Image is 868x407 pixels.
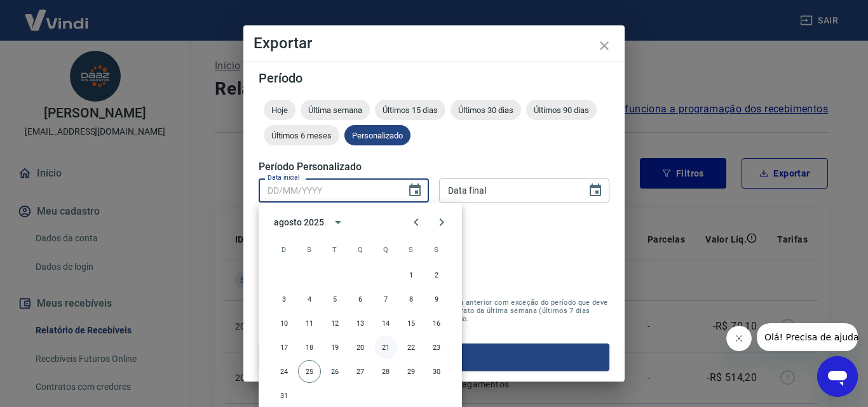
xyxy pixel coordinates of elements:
span: sexta-feira [400,237,423,262]
button: 10 [273,312,295,335]
span: Últimos 30 dias [451,105,521,115]
button: 23 [425,336,448,359]
h5: Período [259,72,609,84]
span: Últimos 90 dias [526,105,597,115]
button: 15 [400,312,423,335]
button: 4 [298,288,321,310]
div: Últimos 6 meses [264,125,339,145]
iframe: Fechar mensagem [726,326,752,351]
span: Olá! Precisa de ajuda? [8,9,107,19]
button: 13 [349,312,372,335]
iframe: Botão para abrir a janela de mensagens [817,356,858,397]
button: Previous month [403,210,429,235]
div: Personalizado [344,125,410,145]
button: 7 [374,288,397,310]
button: 22 [400,336,423,359]
span: Últimos 15 dias [375,105,445,115]
button: 19 [323,336,346,359]
div: Últimos 30 dias [451,100,521,120]
button: 29 [400,360,423,383]
span: quarta-feira [349,237,372,262]
span: Últimos 6 meses [264,131,339,140]
button: 26 [323,360,346,383]
div: Últimos 15 dias [375,100,445,120]
button: 25 [298,360,321,383]
button: Next month [429,210,454,235]
div: Última semana [301,100,370,120]
h4: Exportar [254,36,614,51]
input: DD/MM/YYYY [439,178,578,202]
span: Hoje [264,105,295,115]
span: domingo [273,237,295,262]
button: 21 [374,336,397,359]
div: agosto 2025 [274,216,323,229]
button: close [589,30,620,61]
button: 14 [374,312,397,335]
button: 24 [273,360,295,383]
button: 11 [298,312,321,335]
button: 6 [349,288,372,310]
span: terça-feira [323,237,346,262]
button: 5 [323,288,346,310]
span: quinta-feira [374,237,397,262]
button: 20 [349,336,372,359]
span: Última semana [301,105,370,115]
div: Últimos 90 dias [526,100,597,120]
button: calendar view is open, switch to year view [327,211,349,233]
button: 3 [273,288,295,310]
button: 2 [425,264,448,286]
button: 28 [374,360,397,383]
button: 18 [298,336,321,359]
button: 9 [425,288,448,310]
span: segunda-feira [298,237,321,262]
button: Choose date [402,178,428,203]
button: 27 [349,360,372,383]
input: DD/MM/YYYY [259,178,397,202]
button: 30 [425,360,448,383]
iframe: Mensagem da empresa [757,323,858,351]
span: Personalizado [344,131,410,140]
h5: Período Personalizado [259,161,609,173]
button: 1 [400,264,423,286]
span: sábado [425,237,448,262]
button: 31 [273,384,295,407]
button: 12 [323,312,346,335]
button: 17 [273,336,295,359]
label: Data inicial [268,173,300,182]
button: 8 [400,288,423,310]
button: 16 [425,312,448,335]
button: Choose date [583,178,608,203]
div: Hoje [264,100,295,120]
